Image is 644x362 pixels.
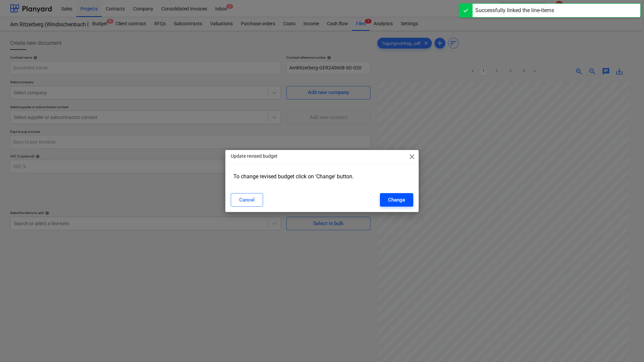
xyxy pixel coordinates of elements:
div: Successfully linked the line-items [475,6,554,14]
span: close [408,153,416,161]
div: To change revised budget click on 'Change' button. [231,171,413,182]
button: Change [380,193,413,207]
p: Update revised budget [231,153,278,160]
button: Cancel [231,193,263,207]
div: Change [388,195,405,204]
div: Cancel [239,195,255,204]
